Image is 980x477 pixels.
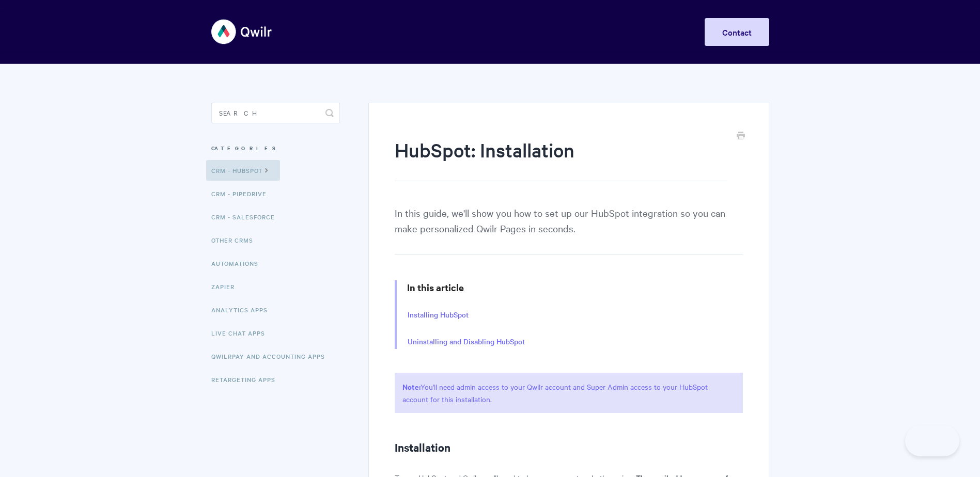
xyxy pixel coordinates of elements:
a: QwilrPay and Accounting Apps [211,346,333,367]
a: Other CRMs [211,230,261,250]
a: Automations [211,253,266,274]
a: Print this Article [737,131,745,142]
strong: Note: [402,381,421,392]
a: Retargeting Apps [211,369,283,390]
a: CRM - Pipedrive [211,183,274,204]
p: In this guide, we'll show you how to set up our HubSpot integration so you can make personalized ... [395,205,742,255]
input: Search [211,103,340,123]
img: Qwilr Help Center [211,12,273,51]
a: CRM - HubSpot [206,160,280,181]
h2: Installation [395,439,742,455]
a: CRM - Salesforce [211,206,283,227]
p: You'll need admin access to your Qwilr account and Super Admin access to your HubSpot account for... [395,373,742,413]
a: Analytics Apps [211,299,275,320]
a: Contact [705,18,769,46]
h3: Categories [211,139,340,157]
a: Uninstalling and Disabling HubSpot [408,336,525,347]
a: Live Chat Apps [211,323,273,343]
a: Zapier [211,276,242,297]
iframe: Toggle Customer Support [905,425,959,456]
h1: HubSpot: Installation [395,137,727,181]
h3: In this article [407,280,742,295]
a: Installing HubSpot [408,309,469,321]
